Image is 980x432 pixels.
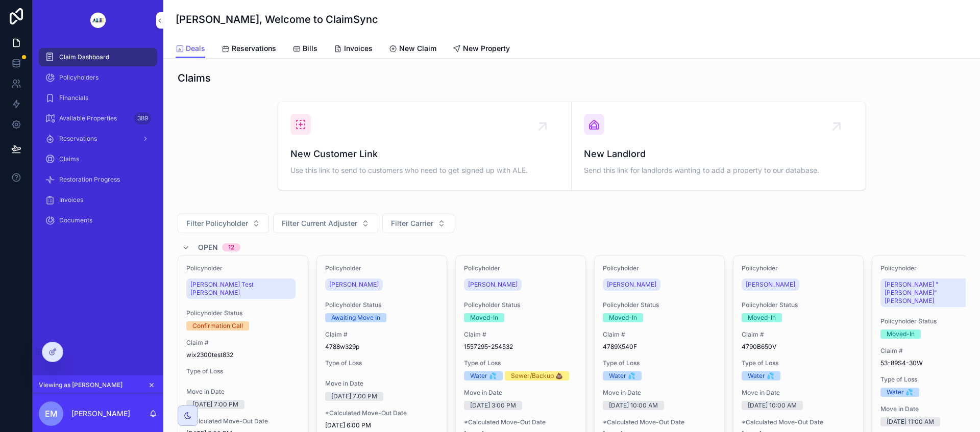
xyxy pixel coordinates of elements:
span: 4790B650V [742,343,855,351]
div: Water 💦 [887,388,913,397]
span: Documents [59,216,92,224]
span: 4789X540F [603,343,716,351]
div: [DATE] 11:00 AM [887,417,934,426]
span: Restoration Progress [59,175,120,184]
span: wix2300test832 [186,351,300,359]
span: Filter Current Adjuster [282,218,357,228]
span: [DATE] 6:00 PM [325,421,438,429]
span: Claim # [603,331,716,339]
h1: Claims [178,71,211,85]
button: Select Button [178,214,269,233]
div: Moved-In [887,329,915,339]
span: *Calculated Move-Out Date [325,409,438,417]
span: Policyholder [464,264,577,272]
span: Financials [59,94,88,102]
span: 4788w329p [325,343,438,351]
span: Type of Loss [742,359,855,367]
p: [PERSON_NAME] [71,409,130,419]
a: New LandlordSend this link for landlords wanting to add a property to our database. [572,102,865,190]
h1: [PERSON_NAME], Welcome to ClaimSync [176,12,378,27]
span: *Calculated Move-Out Date [464,418,577,426]
a: Invoices [334,39,373,60]
span: Policyholders [59,73,99,82]
span: EM [45,408,58,420]
div: scrollable content [33,41,163,243]
span: Claim # [325,331,438,339]
a: Reservations [39,130,157,148]
span: Move in Date [325,379,438,388]
span: Type of Loss [186,367,300,375]
span: Deals [186,43,205,54]
div: Moved-In [609,313,637,322]
div: [DATE] 3:00 PM [470,401,516,410]
a: Policyholders [39,68,157,87]
div: [DATE] 10:00 AM [748,401,797,410]
a: [PERSON_NAME] Test [PERSON_NAME] [186,278,296,299]
button: Select Button [273,214,378,233]
span: [PERSON_NAME] [746,281,795,289]
span: [PERSON_NAME] [607,281,656,289]
span: Invoices [344,43,373,54]
span: New Claim [399,43,436,54]
span: New Landlord [584,147,853,161]
span: [PERSON_NAME] [329,281,379,289]
a: Financials [39,89,157,107]
a: Claim Dashboard [39,48,157,66]
span: Available Properties [59,114,117,122]
div: Sewer/Backup 💩 [511,371,563,380]
span: New Property [463,43,510,54]
span: Claim # [464,331,577,339]
span: Policyholder [742,264,855,272]
button: Select Button [382,214,454,233]
span: 1557295-254532 [464,343,577,351]
span: Invoices [59,196,83,204]
div: Moved-In [748,313,776,322]
span: Move in Date [742,389,855,397]
span: *Calculated Move-Out Date [742,418,855,426]
span: Policyholder Status [186,309,300,317]
span: Use this link to send to customers who need to get signed up with ALE. [290,165,559,175]
div: Water 💦 [470,371,497,380]
span: Policyholder Status [742,301,855,309]
div: 389 [134,112,151,124]
div: [DATE] 7:00 PM [331,392,377,401]
span: Claim # [742,331,855,339]
div: 12 [228,243,234,251]
span: Reservations [59,135,97,143]
span: Type of Loss [464,359,577,367]
div: [DATE] 10:00 AM [609,401,658,410]
span: Filter Carrier [391,218,433,228]
span: Policyholder [603,264,716,272]
a: [PERSON_NAME] [464,278,522,291]
a: New Property [453,39,510,60]
a: [PERSON_NAME] [742,278,799,291]
a: Bills [292,39,317,60]
a: New Customer LinkUse this link to send to customers who need to get signed up with ALE. [278,102,572,190]
span: New Customer Link [290,147,559,161]
span: Move in Date [464,389,577,397]
span: Policyholder Status [464,301,577,309]
a: Deals [176,39,205,59]
span: [PERSON_NAME] Test [PERSON_NAME] [190,281,291,297]
a: [PERSON_NAME] [325,278,383,291]
a: Documents [39,211,157,230]
span: Claim Dashboard [59,53,109,61]
div: Confirmation Call [192,321,243,331]
span: Type of Loss [325,359,438,367]
span: Viewing as [PERSON_NAME] [39,381,122,389]
div: Moved-In [470,313,498,322]
a: New Claim [389,39,436,60]
a: Invoices [39,191,157,209]
span: Policyholder [186,264,300,272]
span: Type of Loss [603,359,716,367]
div: Water 💦 [609,371,635,380]
span: [PERSON_NAME] [468,281,518,289]
span: *Calculated Move-Out Date [603,418,716,426]
a: Claims [39,150,157,168]
span: Policyholder Status [603,301,716,309]
div: Water 💦 [748,371,774,380]
span: Policyholder Status [325,301,438,309]
span: Move in Date [186,388,300,396]
span: Claims [59,155,79,163]
span: Filter Policyholder [186,218,248,228]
